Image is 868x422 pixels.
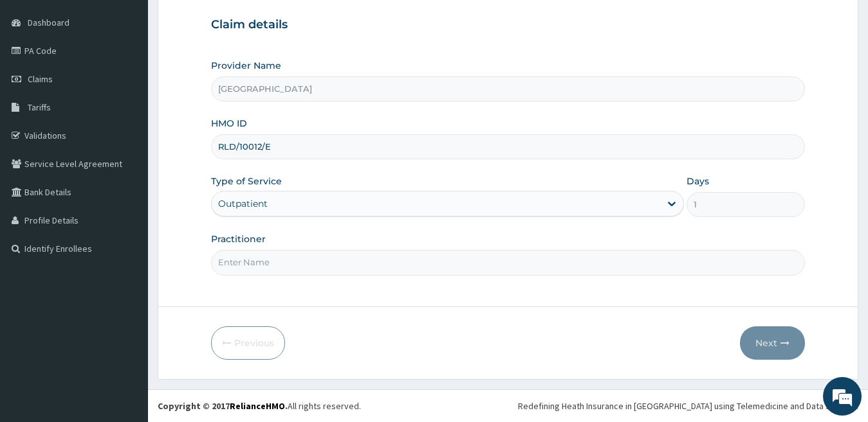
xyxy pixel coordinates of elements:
div: Minimize live chat window [211,6,242,37]
input: Enter Name [211,250,806,275]
span: Claims [28,73,53,85]
label: Provider Name [211,59,281,72]
h3: Claim details [211,18,806,32]
div: Outpatient [218,197,268,210]
img: d_794563401_company_1708531726252_794563401 [24,64,52,96]
label: Type of Service [211,175,282,188]
button: Next [740,326,805,360]
div: Redefining Heath Insurance in [GEOGRAPHIC_DATA] using Telemedicine and Data Science! [518,400,858,412]
div: Chat with us now [67,72,216,89]
a: RelianceHMO [230,400,285,412]
textarea: Type your message and hit 'Enter' [6,283,245,328]
span: We're online! [75,128,178,258]
span: Tariffs [28,101,51,113]
footer: All rights reserved. [148,389,868,422]
label: HMO ID [211,117,247,130]
label: Practitioner [211,233,266,245]
span: Dashboard [28,17,69,28]
strong: Copyright © 2017 . [158,400,288,412]
label: Days [687,175,709,188]
input: Enter HMO ID [211,134,806,159]
button: Previous [211,326,285,360]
